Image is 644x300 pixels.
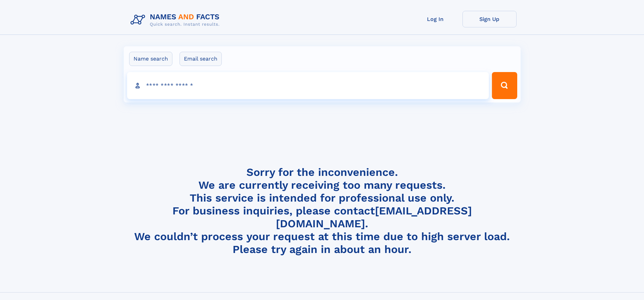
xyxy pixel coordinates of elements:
[492,72,517,99] button: Search Button
[180,52,222,66] label: Email search
[462,11,517,27] a: Sign Up
[128,11,225,29] img: Logo Names and Facts
[128,166,517,256] h4: Sorry for the inconvenience. We are currently receiving too many requests. This service is intend...
[408,11,462,27] a: Log In
[276,204,472,230] a: [EMAIL_ADDRESS][DOMAIN_NAME]
[127,72,489,99] input: search input
[129,52,172,66] label: Name search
